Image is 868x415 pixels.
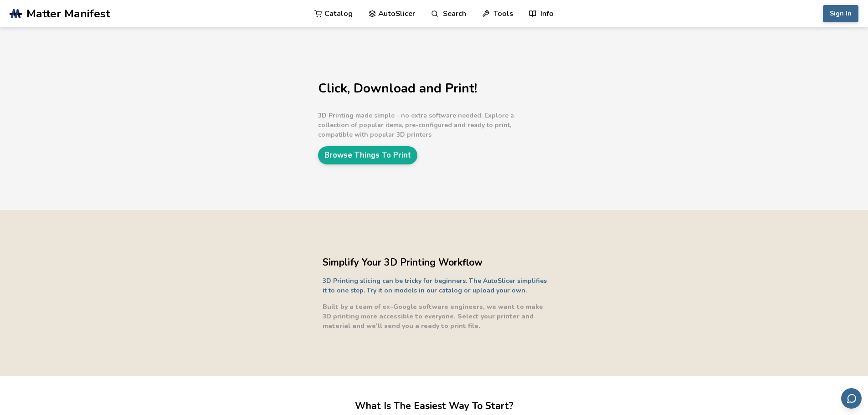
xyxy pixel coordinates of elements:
[355,399,514,413] h2: What Is The Easiest Way To Start?
[318,111,546,139] p: 3D Printing made simple - no extra software needed. Explore a collection of popular items, pre-co...
[823,5,858,22] button: Sign In
[26,7,110,20] span: Matter Manifest
[323,302,550,331] p: Built by a team of ex-Google software engineers, we want to make 3D printing more accessible to e...
[323,276,550,295] p: 3D Printing slicing can be tricky for beginners. The AutoSlicer simplifies it to one step. Try it...
[323,256,550,270] h2: Simplify Your 3D Printing Workflow
[318,146,417,164] a: Browse Things To Print
[841,388,862,409] button: Send feedback via email
[318,82,546,96] h1: Click, Download and Print!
